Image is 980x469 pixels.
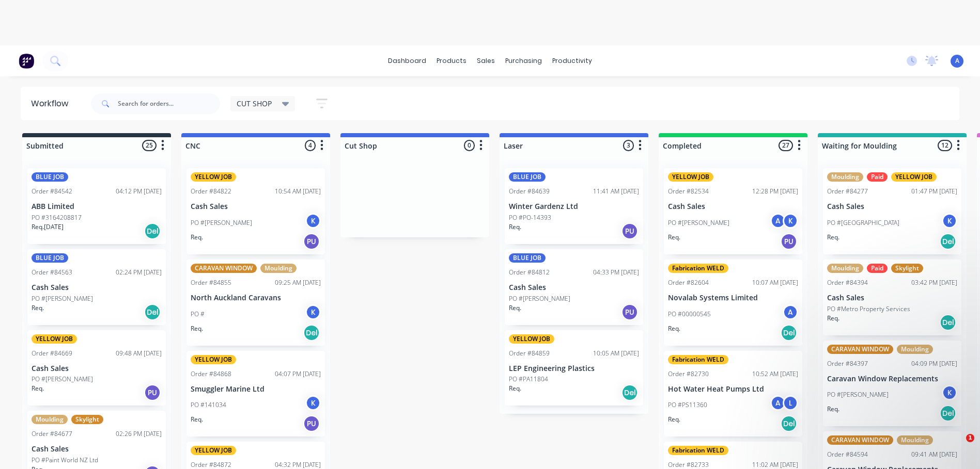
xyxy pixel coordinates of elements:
div: CARAVAN WINDOWMouldingOrder #8439704:09 PM [DATE]Caravan Window ReplacementsPO #[PERSON_NAME]KReq... [823,341,961,427]
p: Req. [668,233,680,242]
p: Cash Sales [827,294,957,302]
p: Req. [509,222,521,232]
p: Req. [DATE] [32,222,64,232]
p: PO #PA11804 [509,375,548,384]
div: YELLOW JOB [191,172,236,182]
div: Order #82604 [668,278,709,287]
div: Del [940,233,956,250]
div: YELLOW JOBOrder #8253412:28 PM [DATE]Cash SalesPO #[PERSON_NAME]AKReq.PU [664,168,802,254]
div: K [305,395,321,411]
input: Search for orders... [118,93,220,114]
p: Req. [191,324,203,333]
div: Moulding [32,415,68,424]
div: Workflow [31,98,73,110]
p: North Auckland Caravans [191,294,321,302]
p: Req. [191,233,203,242]
div: 04:12 PM [DATE] [116,187,162,196]
div: BLUE JOB [509,253,546,263]
div: PU [303,415,320,432]
div: YELLOW JOB [32,334,77,344]
div: Fabrication WELDOrder #8260410:07 AM [DATE]Novalab Systems LimitedPO #00000545AReq.Del [664,260,802,346]
p: Cash Sales [668,202,798,211]
div: 02:26 PM [DATE] [116,429,162,439]
p: Req. [191,415,203,424]
div: PU [621,223,638,239]
div: CARAVAN WINDOWMouldingOrder #8485509:25 AM [DATE]North Auckland CaravansPO #KReq.Del [186,260,325,346]
div: BLUE JOBOrder #8454204:12 PM [DATE]ABB LimitedPO #3164208817Req.[DATE]Del [27,168,166,244]
div: Paid [867,172,888,182]
div: Order #84677 [32,429,72,439]
p: PO #PS11360 [668,400,707,410]
div: K [942,213,957,229]
p: Novalab Systems Limited [668,294,798,302]
p: PO #Paint World NZ Ltd [32,456,98,465]
div: products [431,53,472,69]
div: Order #84394 [827,278,868,287]
div: A [783,304,798,320]
div: PU [621,304,638,320]
div: 02:24 PM [DATE] [116,268,162,277]
div: YELLOW JOB [509,334,554,344]
span: CUT SHOP [237,98,272,109]
div: YELLOW JOBOrder #8486804:07 PM [DATE]Smuggler Marine LtdPO #141034KReq.PU [186,351,325,437]
p: Cash Sales [191,202,321,211]
div: Order #84812 [509,268,550,277]
div: Order #84859 [509,349,550,358]
p: PO #[PERSON_NAME] [191,218,252,228]
div: Order #84868 [191,369,231,379]
div: BLUE JOBOrder #8456302:24 PM [DATE]Cash SalesPO #[PERSON_NAME]Req.Del [27,249,166,325]
div: Order #84822 [191,187,231,196]
div: 01:47 PM [DATE] [911,187,957,196]
div: K [305,213,321,229]
p: Req. [509,384,521,393]
a: dashboard [383,53,431,69]
p: Hot Water Heat Pumps Ltd [668,385,798,394]
p: Req. [827,314,839,323]
div: 11:41 AM [DATE] [593,187,639,196]
div: Order #84542 [32,187,72,196]
div: BLUE JOB [32,172,68,182]
p: Req. [509,303,521,313]
div: 10:52 AM [DATE] [752,369,798,379]
div: Fabrication WELD [668,264,728,273]
div: MouldingPaidYELLOW JOBOrder #8427701:47 PM [DATE]Cash SalesPO #[GEOGRAPHIC_DATA]KReq.Del [823,168,961,254]
div: Order #84277 [827,187,868,196]
p: Req. [32,303,44,313]
p: PO #Metro Property Services [827,304,910,314]
div: YELLOW JOB [668,172,713,182]
p: PO #[PERSON_NAME] [509,294,570,303]
div: MouldingPaidSkylightOrder #8439403:42 PM [DATE]Cash SalesPO #Metro Property ServicesReq.Del [823,260,961,335]
div: Moulding [827,172,863,182]
div: 10:05 AM [DATE] [593,349,639,358]
div: 04:07 PM [DATE] [275,369,321,379]
div: YELLOW JOBOrder #8482210:54 AM [DATE]Cash SalesPO #[PERSON_NAME]KReq.PU [186,168,325,254]
div: 12:28 PM [DATE] [752,187,798,196]
div: Skylight [891,264,923,273]
div: Del [621,384,638,401]
div: YELLOW JOBOrder #8485910:05 AM [DATE]LEP Engineering PlasticsPO #PA11804Req.Del [505,330,643,406]
div: 09:41 AM [DATE] [911,450,957,459]
div: K [305,304,321,320]
div: BLUE JOB [509,172,546,182]
div: 09:25 AM [DATE] [275,278,321,287]
div: YELLOW JOB [191,355,236,364]
div: Moulding [897,345,933,354]
div: purchasing [500,53,547,69]
p: PO #3164208817 [32,213,82,222]
p: PO # [191,310,205,319]
div: Del [144,304,161,320]
p: PO #141034 [191,400,226,410]
p: Req. [827,233,839,242]
div: YELLOW JOB [191,446,236,455]
span: A [955,56,959,66]
div: Moulding [260,264,297,273]
p: Cash Sales [32,445,162,454]
p: Cash Sales [32,364,162,373]
p: Req. [668,324,680,333]
p: Cash Sales [827,202,957,211]
p: PO #00000545 [668,310,711,319]
img: Factory [19,53,34,69]
div: Del [144,223,161,239]
div: 09:48 AM [DATE] [116,349,162,358]
div: Order #84594 [827,450,868,459]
